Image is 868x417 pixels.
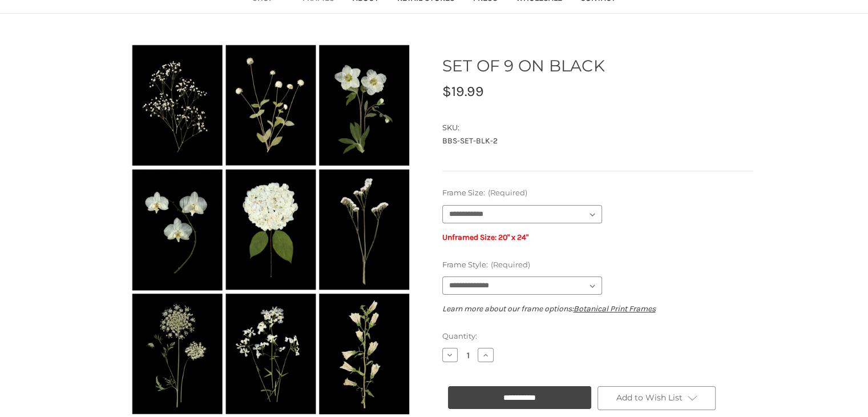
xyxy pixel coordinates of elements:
label: Quantity: [442,331,753,342]
span: $19.99 [442,83,484,99]
small: (Required) [490,260,530,269]
p: Learn more about our frame options: [442,303,753,315]
label: Frame Size: [442,187,753,199]
a: Botanical Print Frames [574,304,656,314]
a: Add to Wish List [597,386,716,410]
span: Add to Wish List [616,392,682,403]
dd: BBS-SET-BLK-2 [442,135,753,147]
small: (Required) [487,188,527,197]
h1: SET OF 9 ON BLACK [442,54,753,78]
p: Unframed Size: 20" x 24" [442,231,753,243]
label: Frame Style: [442,259,753,271]
dt: SKU: [442,122,750,134]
